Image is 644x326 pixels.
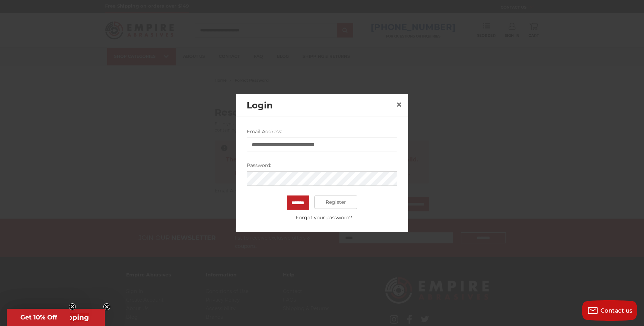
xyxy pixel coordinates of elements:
label: Email Address: [247,128,397,135]
button: Contact us [582,300,637,321]
span: Get 10% Off [20,314,57,321]
div: Get 10% OffClose teaser [7,309,70,326]
div: Get Free ShippingClose teaser [7,309,105,326]
span: × [396,98,402,111]
span: Contact us [601,307,633,314]
button: Close teaser [69,303,76,310]
a: Forgot your password? [251,214,397,221]
a: Register [314,195,357,209]
h2: Login [247,99,393,112]
button: Close teaser [103,303,110,310]
a: Close [393,99,405,110]
label: Password: [247,161,397,169]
